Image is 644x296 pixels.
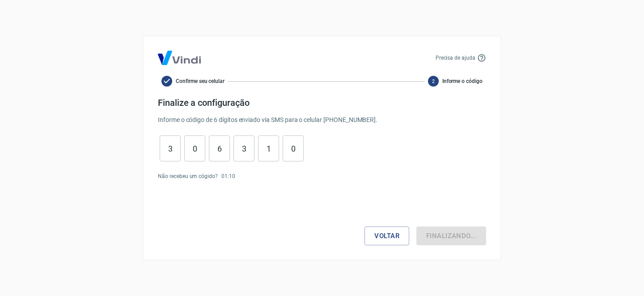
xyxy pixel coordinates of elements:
[364,226,409,245] button: Voltar
[158,172,218,180] p: Não recebeu um cógido?
[158,97,486,108] h4: Finalize a configuração
[436,54,475,62] p: Precisa de ajuda
[432,78,435,84] text: 2
[158,115,486,125] p: Informe o código de 6 dígitos enviado via SMS para o celular [PHONE_NUMBER] .
[158,51,201,65] img: Logo Vind
[442,77,483,85] span: Informe o código
[176,77,225,85] span: Confirme seu celular
[221,172,235,180] p: 01 : 10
